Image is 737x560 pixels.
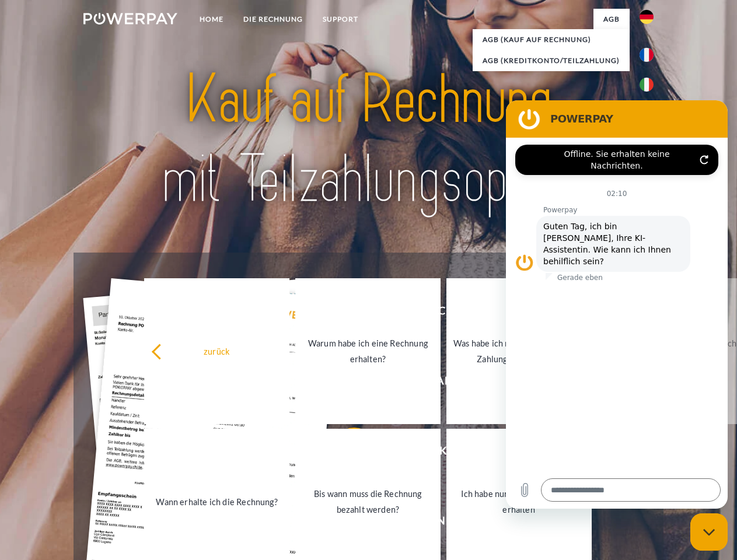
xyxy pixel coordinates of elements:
[151,494,282,509] div: Wann erhalte ich die Rechnung?
[473,50,630,71] a: AGB (Kreditkonto/Teilzahlung)
[446,278,592,424] a: Was habe ich noch offen, ist meine Zahlung eingegangen?
[313,9,368,30] a: SUPPORT
[151,343,282,359] div: zurück
[593,9,630,30] a: agb
[302,335,434,367] div: Warum habe ich eine Rechnung erhalten?
[640,10,654,24] img: de
[233,9,313,30] a: DIE RECHNUNG
[302,486,434,517] div: Bis wann muss die Rechnung bezahlt werden?
[640,48,654,62] img: fr
[453,486,585,517] div: Ich habe nur eine Teillieferung erhalten
[83,13,177,24] img: logo-powerpay-white.svg
[473,29,630,50] a: AGB (Kauf auf Rechnung)
[506,100,728,509] iframe: Messaging-Fenster
[453,335,585,367] div: Was habe ich noch offen, ist meine Zahlung eingegangen?
[690,513,728,551] iframe: Schaltfläche zum Öffnen des Messaging-Fensters; Konversation läuft
[640,78,654,92] img: it
[190,9,233,30] a: Home
[111,56,626,223] img: title-powerpay_de.svg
